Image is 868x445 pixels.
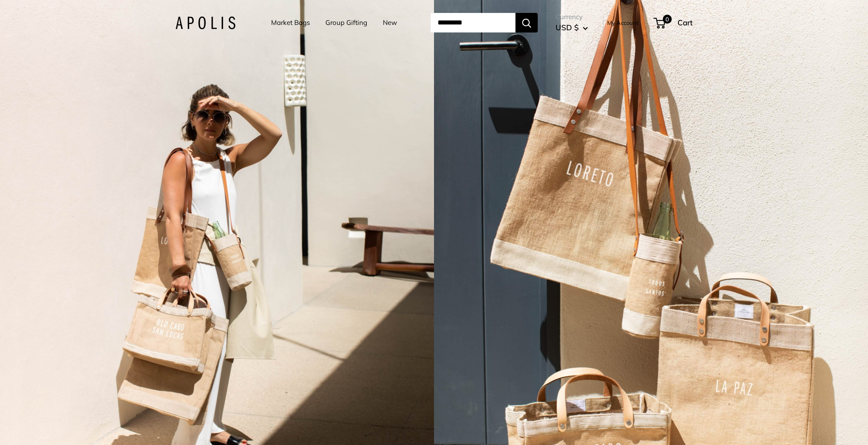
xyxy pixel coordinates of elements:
a: Group Gifting [325,16,367,29]
a: 0 Cart [654,16,693,30]
span: 0 [663,15,672,24]
iframe: Sign Up via Text for Offers [7,411,95,438]
img: Apolis [175,16,235,29]
button: USD $ [556,20,588,35]
span: Cart [677,18,693,27]
span: Currency [556,11,588,23]
button: Search [515,13,538,32]
a: New [383,16,397,29]
a: Market Bags [271,16,310,29]
a: My Account [607,17,639,28]
span: USD $ [556,23,579,32]
input: Search... [430,13,515,32]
